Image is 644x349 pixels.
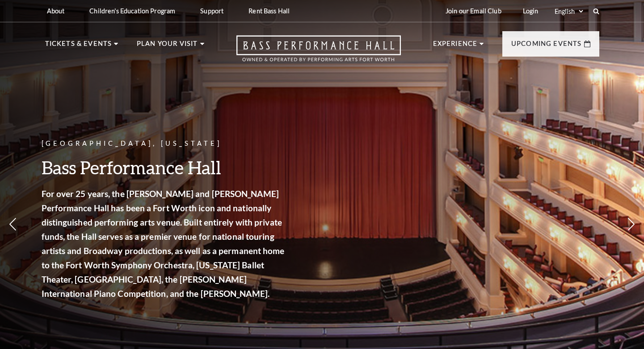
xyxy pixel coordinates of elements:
[42,138,287,149] p: [GEOGRAPHIC_DATA], [US_STATE]
[89,7,175,15] p: Children's Education Program
[200,7,223,15] p: Support
[433,38,478,54] p: Experience
[47,7,65,15] p: About
[248,7,290,15] p: Rent Bass Hall
[553,7,585,16] select: Select:
[511,38,582,54] p: Upcoming Events
[137,38,198,54] p: Plan Your Visit
[42,156,287,179] h3: Bass Performance Hall
[42,189,285,299] strong: For over 25 years, the [PERSON_NAME] and [PERSON_NAME] Performance Hall has been a Fort Worth ico...
[45,38,112,54] p: Tickets & Events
